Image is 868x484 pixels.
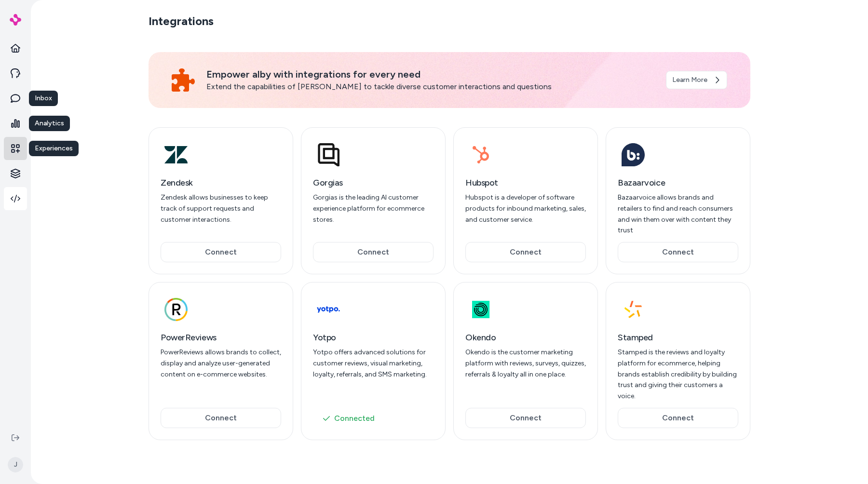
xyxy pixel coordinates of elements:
[161,192,281,225] p: Zendesk allows businesses to keep track of support requests and customer interactions.
[618,176,738,189] h3: Bazaarvoice
[465,408,586,428] button: Connect
[313,409,434,428] button: Connected
[618,242,738,262] button: Connect
[313,242,434,262] button: Connect
[161,242,281,262] button: Connect
[618,192,738,236] p: Bazaarvoice allows brands and retailers to find and reach consumers and win them over with conten...
[29,91,58,106] div: Inbox
[8,457,23,472] span: J
[206,81,654,93] p: Extend the capabilities of [PERSON_NAME] to tackle diverse customer interactions and questions
[465,242,586,262] button: Connect
[161,331,281,344] h3: PowerReviews
[206,67,654,81] p: Empower alby with integrations for every need
[618,347,738,402] p: Stamped is the reviews and loyalty platform for ecommerce, helping brands establish credibility b...
[10,14,21,26] img: alby Logo
[313,192,434,225] p: Gorgias is the leading AI customer experience platform for ecommerce stores.
[666,71,727,89] a: Learn More
[29,141,79,156] div: Experiences
[465,331,586,344] h3: Okendo
[465,176,586,189] h3: Hubspot
[161,347,281,380] p: PowerReviews allows brands to collect, display and analyze user-generated content on e-commerce w...
[161,176,281,189] h3: Zendesk
[465,347,586,380] p: Okendo is the customer marketing platform with reviews, surveys, quizzes, referrals & loyalty all...
[313,347,434,380] p: Yotpo offers advanced solutions for customer reviews, visual marketing, loyalty, referrals, and S...
[161,408,281,428] button: Connect
[313,331,434,344] h3: Yotpo
[313,176,434,189] h3: Gorgias
[29,116,70,131] div: Analytics
[149,13,214,29] h2: Integrations
[618,331,738,344] h3: Stamped
[618,408,738,428] button: Connect
[465,192,586,225] p: Hubspot is a developer of software products for inbound marketing, sales, and customer service.
[6,449,25,480] button: J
